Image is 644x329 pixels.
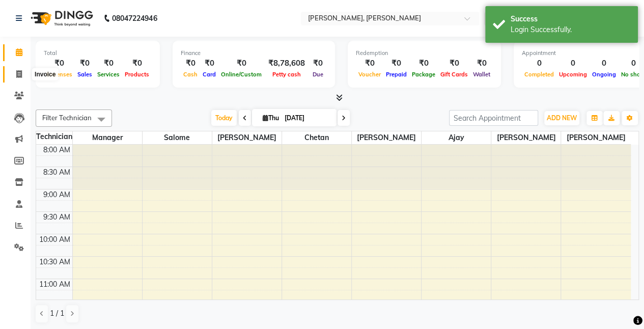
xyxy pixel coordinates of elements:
span: Gift Cards [438,71,470,78]
span: Wallet [470,71,493,78]
div: ₹0 [122,58,152,69]
span: [PERSON_NAME] [561,131,631,144]
span: Filter Technician [42,114,92,122]
span: Salome [143,131,212,144]
span: Upcoming [556,71,590,78]
div: Success [511,14,630,24]
div: ₹0 [95,58,122,69]
span: Prepaid [383,71,409,78]
div: Invoice [32,68,58,80]
div: ₹0 [44,58,75,69]
span: Petty cash [270,71,303,78]
span: [PERSON_NAME] [212,131,282,144]
div: 9:30 AM [41,212,72,223]
span: Online/Custom [218,71,264,78]
img: logo [26,4,96,33]
div: ₹0 [75,58,95,69]
div: 10:00 AM [37,234,72,245]
div: ₹0 [409,58,438,69]
div: ₹0 [383,58,409,69]
span: Package [409,71,438,78]
div: ₹0 [181,58,200,69]
div: ₹0 [470,58,493,69]
span: ajay [422,131,491,144]
div: 10:30 AM [37,257,72,267]
span: Thu [260,114,282,122]
span: Cash [181,71,200,78]
span: Completed [522,71,556,78]
span: 1 / 1 [50,308,64,319]
div: 11:00 AM [37,279,72,290]
span: Chetan [282,131,351,144]
span: Services [95,71,122,78]
b: 08047224946 [112,4,157,33]
div: Login Successfully. [511,24,630,35]
div: Redemption [356,49,493,58]
div: 9:00 AM [41,189,72,200]
div: 8:30 AM [41,167,72,178]
div: ₹0 [438,58,470,69]
button: ADD NEW [544,111,579,125]
input: 2025-09-04 [282,111,332,126]
div: ₹0 [309,58,327,69]
div: 0 [590,58,619,69]
span: [PERSON_NAME] [352,131,421,144]
span: Manager [73,131,142,144]
div: 8:00 AM [41,145,72,155]
div: Technician [36,131,72,142]
div: 0 [556,58,590,69]
div: ₹0 [200,58,218,69]
span: Today [211,110,237,126]
span: Products [122,71,152,78]
span: ADD NEW [547,114,577,122]
div: Finance [181,49,327,58]
span: Ongoing [590,71,619,78]
div: 0 [522,58,556,69]
input: Search Appointment [449,110,538,126]
div: Total [44,49,152,58]
span: [PERSON_NAME] [491,131,561,144]
div: ₹0 [218,58,264,69]
span: Sales [75,71,95,78]
span: Card [200,71,218,78]
div: ₹8,78,608 [264,58,309,69]
span: Voucher [356,71,383,78]
span: Due [310,71,326,78]
div: ₹0 [356,58,383,69]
